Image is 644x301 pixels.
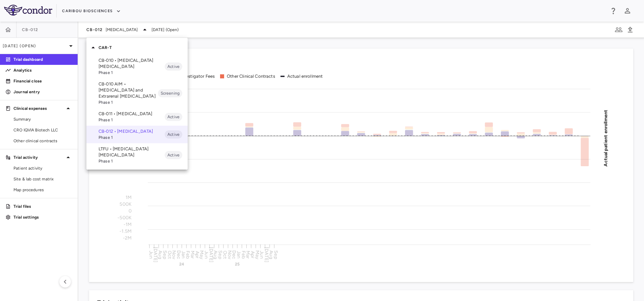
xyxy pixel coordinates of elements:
[99,99,158,105] span: Phase 1
[165,64,182,70] span: Active
[99,70,165,76] span: Phase 1
[99,128,165,134] p: CB-012 • [MEDICAL_DATA]
[165,152,182,158] span: Active
[165,114,182,120] span: Active
[165,131,182,137] span: Active
[86,78,188,108] div: CB-010 AIM • [MEDICAL_DATA] and Extrarenal [MEDICAL_DATA]Phase 1Screening
[86,143,188,167] div: LTFU • [MEDICAL_DATA] [MEDICAL_DATA]Phase 1Active
[99,111,165,117] p: CB-011 • [MEDICAL_DATA]
[99,45,188,51] p: CAR-T
[86,55,188,78] div: CB-010 • [MEDICAL_DATA] [MEDICAL_DATA]Phase 1Active
[99,134,165,141] span: Phase 1
[86,126,188,143] div: CB-012 • [MEDICAL_DATA]Phase 1Active
[86,108,188,126] div: CB-011 • [MEDICAL_DATA]Phase 1Active
[99,158,165,164] span: Phase 1
[99,117,165,123] span: Phase 1
[99,81,158,99] p: CB-010 AIM • [MEDICAL_DATA] and Extrarenal [MEDICAL_DATA]
[99,146,165,158] p: LTFU • [MEDICAL_DATA] [MEDICAL_DATA]
[86,41,188,55] div: CAR-T
[158,90,182,96] span: Screening
[99,57,165,70] p: CB-010 • [MEDICAL_DATA] [MEDICAL_DATA]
